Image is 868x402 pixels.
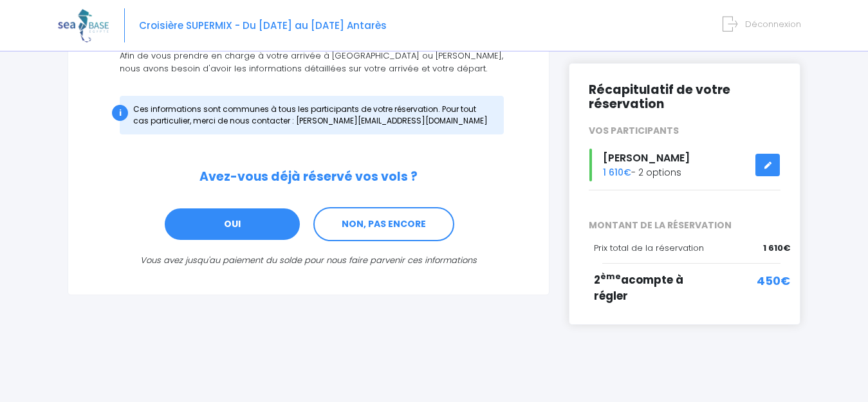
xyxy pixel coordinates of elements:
div: VOS PARTICIPANTS [579,124,790,138]
span: 450€ [757,272,790,289]
h2: Récapitulatif de votre réservation [589,83,780,113]
span: Prix total de la réservation [594,242,704,254]
sup: ème [600,271,621,282]
span: Déconnexion [745,18,801,30]
span: MONTANT DE LA RÉSERVATION [579,219,790,232]
span: Croisière SUPERMIX - Du [DATE] au [DATE] Antarès [139,19,387,32]
span: [PERSON_NAME] [603,151,690,165]
span: 1 610€ [603,166,631,179]
i: Vous avez jusqu'au paiement du solde pour nous faire parvenir ces informations [140,254,477,266]
h2: Avez-vous déjà réservé vos vols ? [94,170,523,185]
span: 1 610€ [763,242,790,255]
a: NON, PAS ENCORE [313,207,454,242]
div: i [112,105,128,121]
span: 2 acompte à régler [594,272,683,304]
div: - 2 options [579,149,790,181]
div: Ces informations sont communes à tous les participants de votre réservation. Pour tout cas partic... [120,96,504,134]
p: Afin de vous prendre en charge à votre arrivée à [GEOGRAPHIC_DATA] ou [PERSON_NAME], nous avons b... [94,50,523,75]
a: OUI [163,207,301,242]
